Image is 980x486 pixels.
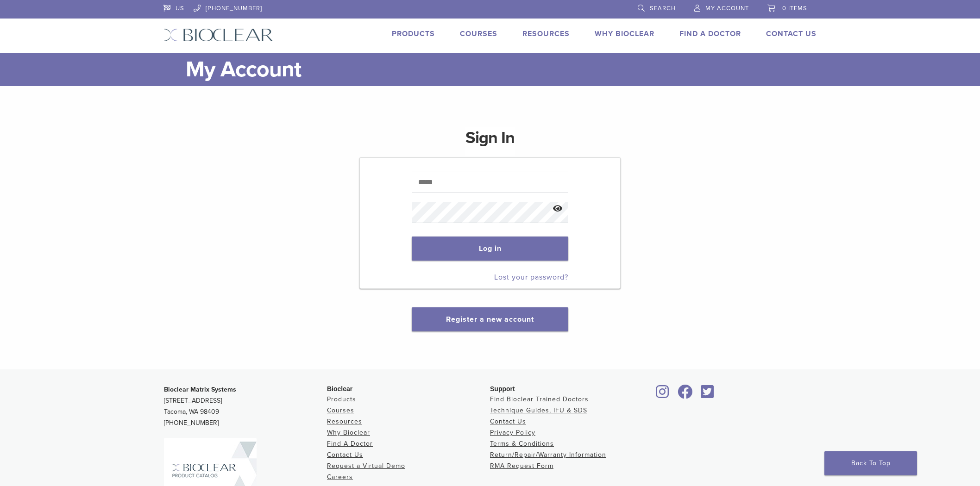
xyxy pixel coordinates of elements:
a: Back To Top [824,451,917,475]
a: Bioclear [697,390,717,399]
a: Technique Guides, IFU & SDS [490,406,587,414]
span: 0 items [782,5,807,12]
a: Find Bioclear Trained Doctors [490,395,589,403]
a: Products [327,395,356,403]
a: Contact Us [490,417,526,425]
a: Courses [327,406,354,414]
a: Terms & Conditions [490,440,554,448]
a: Find A Doctor [679,29,741,38]
button: Register a new account [412,307,568,331]
span: Search [650,5,676,12]
a: Contact Us [766,29,817,38]
a: Bioclear [653,390,672,399]
a: Bioclear [674,390,696,399]
a: Register a new account [446,315,534,324]
a: Find A Doctor [327,440,373,448]
h1: My Account [186,53,817,86]
a: Why Bioclear [327,429,370,436]
a: RMA Request Form [490,462,553,470]
span: My Account [705,5,749,12]
button: Show password [548,197,568,221]
h1: Sign In [465,127,515,156]
span: Bioclear [327,385,352,393]
a: Privacy Policy [490,429,535,436]
a: Return/Repair/Warranty Information [490,451,606,459]
a: Lost your password? [494,273,568,282]
span: Support [490,385,515,393]
a: Resources [522,29,570,38]
a: Products [392,29,435,38]
a: Why Bioclear [595,29,654,38]
a: Contact Us [327,451,363,459]
strong: Bioclear Matrix Systems [164,386,236,393]
a: Careers [327,473,353,481]
a: Request a Virtual Demo [327,462,405,470]
a: Resources [327,417,362,425]
a: Courses [460,29,497,38]
button: Log in [412,237,568,261]
img: Bioclear [163,28,273,42]
p: [STREET_ADDRESS] Tacoma, WA 98409 [PHONE_NUMBER] [164,384,327,429]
